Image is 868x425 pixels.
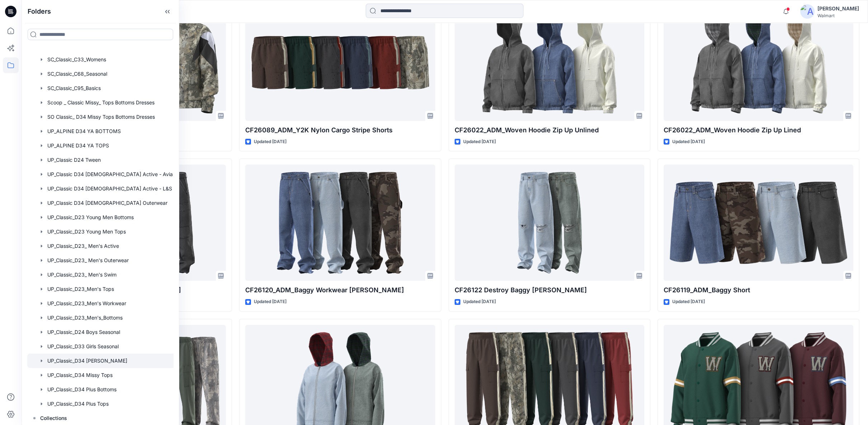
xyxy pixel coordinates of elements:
p: CF26022_ADM_Woven Hoodie Zip Up Unlined [455,125,644,135]
div: Walmart [817,13,859,18]
a: CF26122 Destroy Baggy Jean [455,165,644,281]
p: Updated [DATE] [254,138,286,146]
p: Updated [DATE] [672,298,705,306]
p: Updated [DATE] [463,138,496,146]
p: Updated [DATE] [672,138,705,146]
a: CF26120_ADM_Baggy Workwear Jean [245,165,435,281]
a: CF26022_ADM_Woven Hoodie Zip Up Lined [664,5,853,121]
img: avatar [800,4,815,19]
a: CF26119_ADM_Baggy Short [664,165,853,281]
p: Updated [DATE] [463,298,496,306]
p: CF26119_ADM_Baggy Short [664,285,853,295]
p: CF26120_ADM_Baggy Workwear [PERSON_NAME] [245,285,435,295]
p: CF26122 Destroy Baggy [PERSON_NAME] [455,285,644,295]
div: [PERSON_NAME] [817,4,859,13]
p: Updated [DATE] [254,298,286,306]
a: CF26089_ADM_Y2K Nylon Cargo Stripe Shorts [245,5,435,121]
p: CF26089_ADM_Y2K Nylon Cargo Stripe Shorts [245,125,435,135]
a: CF26022_ADM_Woven Hoodie Zip Up Unlined [455,5,644,121]
p: CF26022_ADM_Woven Hoodie Zip Up Lined [664,125,853,135]
p: Collections [40,414,67,422]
